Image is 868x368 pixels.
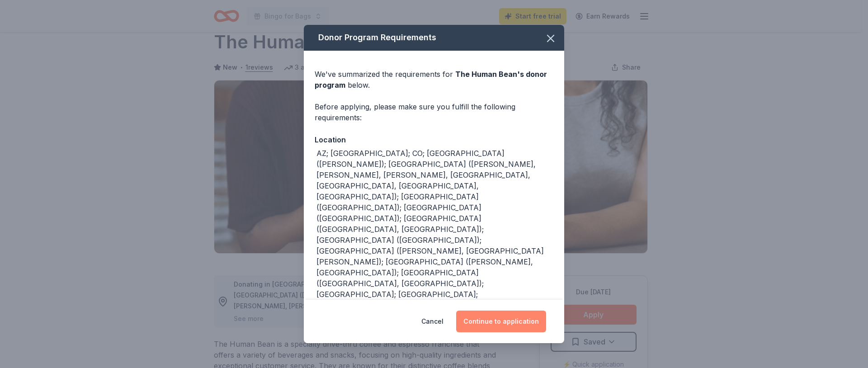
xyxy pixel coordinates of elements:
div: We've summarized the requirements for below. [315,69,553,90]
div: Before applying, please make sure you fulfill the following requirements: [315,101,553,123]
button: Cancel [421,311,443,332]
div: Location [315,134,553,146]
div: Donor Program Requirements [304,25,564,51]
button: Continue to application [456,311,546,332]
